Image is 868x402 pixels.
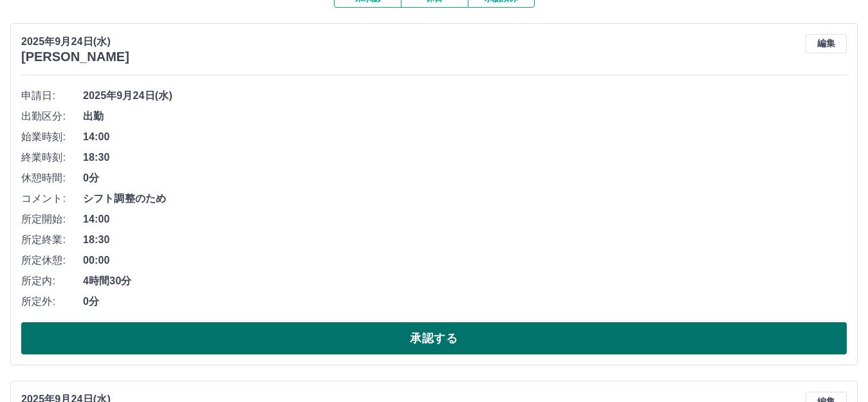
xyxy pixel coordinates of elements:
[21,170,83,186] span: 休憩時間:
[806,34,847,53] button: 編集
[83,150,847,165] span: 18:30
[21,322,847,354] button: 承認する
[83,294,847,309] span: 0分
[83,191,847,206] span: シフト調整のため
[21,191,83,206] span: コメント:
[83,212,847,227] span: 14:00
[21,34,129,50] p: 2025年9月24日(水)
[21,273,83,289] span: 所定内:
[83,88,847,104] span: 2025年9月24日(水)
[21,294,83,309] span: 所定外:
[83,109,847,124] span: 出勤
[21,150,83,165] span: 終業時刻:
[21,232,83,248] span: 所定終業:
[83,170,847,186] span: 0分
[21,50,129,64] h3: [PERSON_NAME]
[83,253,847,268] span: 00:00
[21,88,83,104] span: 申請日:
[21,212,83,227] span: 所定開始:
[21,109,83,124] span: 出勤区分:
[21,253,83,268] span: 所定休憩:
[21,129,83,145] span: 始業時刻:
[83,129,847,145] span: 14:00
[83,232,847,248] span: 18:30
[83,273,847,289] span: 4時間30分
